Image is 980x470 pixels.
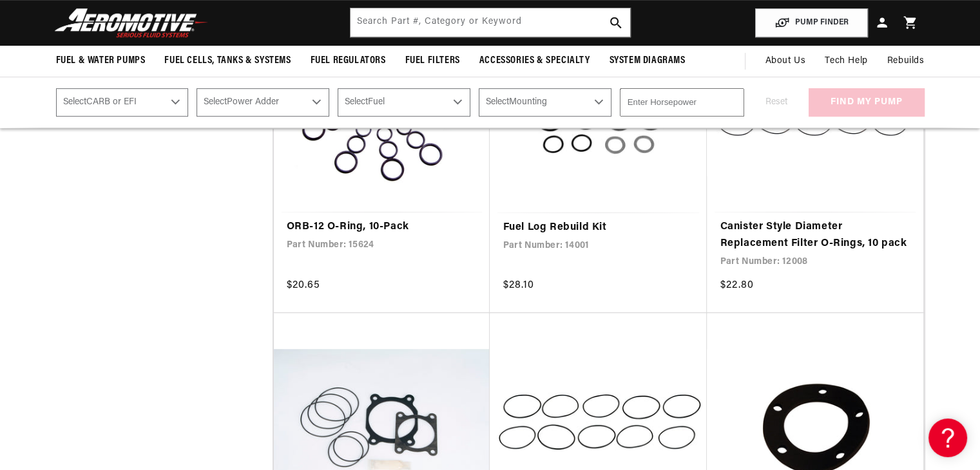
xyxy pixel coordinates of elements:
[301,46,396,76] summary: Fuel Regulators
[610,54,686,68] span: System Diagrams
[720,219,910,252] a: Canister Style Diameter Replacement Filter O-Rings, 10 pack
[503,220,694,236] a: Fuel Log Rebuild Kit
[287,219,477,236] a: ORB-12 O-Ring, 10-Pack
[56,88,189,117] select: CARB or EFI
[56,54,146,68] span: Fuel & Water Pumps
[155,46,300,76] summary: Fuel Cells, Tanks & Systems
[405,54,460,68] span: Fuel Filters
[351,8,630,37] input: Search by Part Number, Category or Keyword
[878,46,934,77] summary: Rebuilds
[755,46,815,77] a: About Us
[602,8,630,37] button: search button
[338,88,470,117] select: Fuel
[755,8,868,37] button: PUMP FINDER
[825,54,867,68] span: Tech Help
[197,88,329,117] select: Power Adder
[470,46,600,76] summary: Accessories & Specialty
[396,46,470,76] summary: Fuel Filters
[164,54,291,68] span: Fuel Cells, Tanks & Systems
[620,88,744,117] input: Enter Horsepower
[46,46,155,76] summary: Fuel & Water Pumps
[51,8,212,38] img: Aeromotive
[600,46,695,76] summary: System Diagrams
[311,54,386,68] span: Fuel Regulators
[765,56,805,66] span: About Us
[479,54,590,68] span: Accessories & Specialty
[479,88,611,117] select: Mounting
[887,54,925,68] span: Rebuilds
[815,46,877,77] summary: Tech Help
